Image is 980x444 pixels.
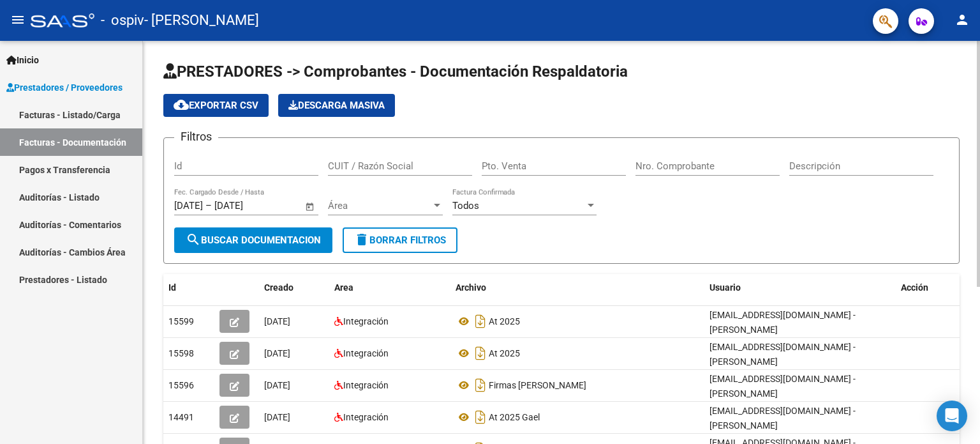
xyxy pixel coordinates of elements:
datatable-header-cell: Usuario [704,274,896,302]
span: At 2025 [489,316,520,326]
span: Prestadores / Proveedores [6,80,122,95]
input: Fecha fin [214,200,276,211]
span: [DATE] [264,380,290,390]
i: Descargar documento [472,311,489,332]
mat-icon: search [186,232,201,247]
button: Descarga Masiva [278,94,395,117]
span: Integración [343,380,389,390]
mat-icon: delete [354,232,369,247]
span: Acción [901,282,928,293]
span: Inicio [6,53,39,67]
button: Buscar Documentacion [174,227,332,253]
span: Integración [343,412,389,422]
span: Creado [264,282,293,293]
span: Integración [343,348,389,358]
datatable-header-cell: Archivo [450,274,704,302]
span: Archivo [456,282,486,293]
datatable-header-cell: Acción [896,274,960,302]
span: Integración [343,316,389,326]
mat-icon: menu [10,12,26,27]
span: Descarga Masiva [288,100,385,111]
span: Firmas [PERSON_NAME] [489,380,586,390]
span: Usuario [709,282,741,293]
datatable-header-cell: Area [329,274,450,302]
button: Exportar CSV [163,94,269,117]
span: [DATE] [264,412,290,422]
span: - ospiv [101,6,144,34]
span: 14491 [168,412,194,422]
i: Descargar documento [472,407,489,427]
datatable-header-cell: Creado [259,274,329,302]
button: Open calendar [303,199,318,214]
input: Fecha inicio [174,200,203,211]
span: - [PERSON_NAME] [144,6,259,34]
span: Exportar CSV [174,100,258,111]
span: Area [334,282,353,293]
button: Borrar Filtros [343,227,457,253]
span: [EMAIL_ADDRESS][DOMAIN_NAME] - [PERSON_NAME] [709,342,856,367]
span: At 2025 [489,348,520,358]
i: Descargar documento [472,343,489,364]
span: At 2025 Gael [489,412,540,422]
span: [EMAIL_ADDRESS][DOMAIN_NAME] - [PERSON_NAME] [709,374,856,399]
span: Buscar Documentacion [186,234,321,246]
span: PRESTADORES -> Comprobantes - Documentación Respaldatoria [163,63,628,80]
span: [EMAIL_ADDRESS][DOMAIN_NAME] - [PERSON_NAME] [709,406,856,431]
span: – [205,200,212,211]
app-download-masive: Descarga masiva de comprobantes (adjuntos) [278,94,395,117]
mat-icon: cloud_download [174,97,189,112]
datatable-header-cell: Id [163,274,214,302]
span: Id [168,282,176,293]
i: Descargar documento [472,375,489,395]
span: Todos [452,200,479,211]
span: [DATE] [264,316,290,326]
span: 15596 [168,380,194,390]
h3: Filtros [174,128,218,146]
span: [EMAIL_ADDRESS][DOMAIN_NAME] - [PERSON_NAME] [709,310,856,335]
span: 15598 [168,348,194,358]
span: [DATE] [264,348,290,358]
span: Borrar Filtros [354,234,446,246]
span: Área [328,200,431,211]
div: Open Intercom Messenger [937,401,967,431]
span: 15599 [168,316,194,326]
mat-icon: person [954,12,970,27]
